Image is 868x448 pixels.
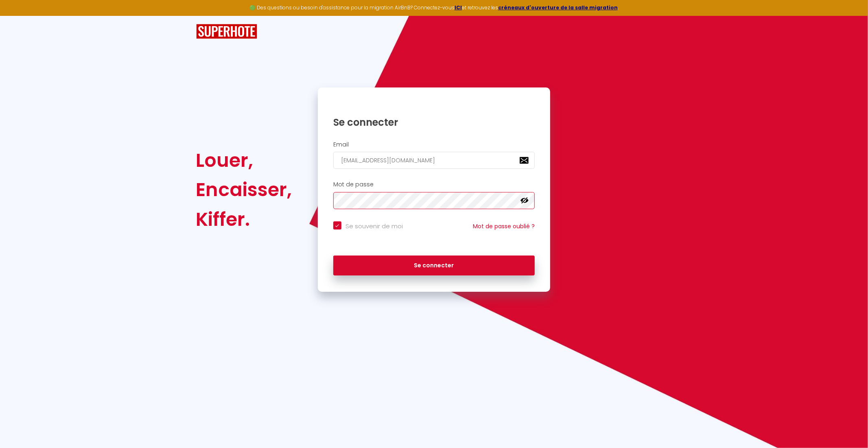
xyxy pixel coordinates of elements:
[473,222,535,230] a: Mot de passe oublié ?
[196,146,292,175] div: Louer,
[196,205,292,234] div: Kiffer.
[333,141,535,148] h2: Email
[455,4,462,11] a: ICI
[7,3,31,28] button: Ouvrir le widget de chat LiveChat
[196,175,292,204] div: Encaisser,
[333,256,535,276] button: Se connecter
[498,4,618,11] a: créneaux d'ouverture de la salle migration
[333,152,535,169] input: Ton Email
[196,24,257,39] img: SuperHote logo
[333,116,535,129] h1: Se connecter
[333,181,535,188] h2: Mot de passe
